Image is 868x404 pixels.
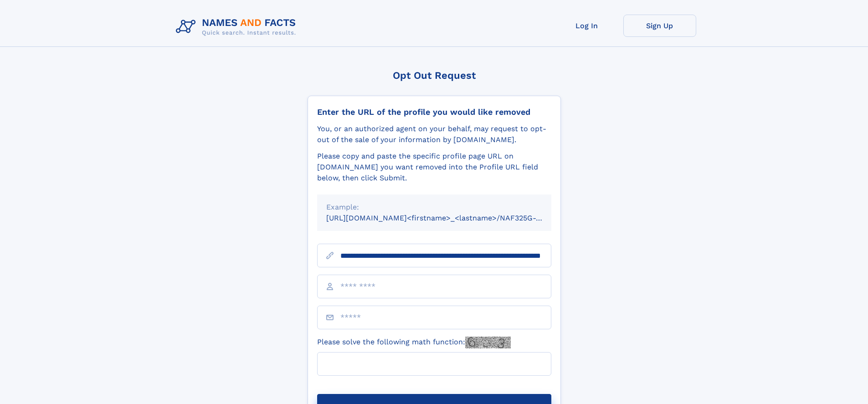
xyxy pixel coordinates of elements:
[550,15,623,37] a: Log In
[317,337,511,348] label: Please solve the following math function:
[308,70,561,81] div: Opt Out Request
[317,151,551,184] div: Please copy and paste the specific profile page URL on [DOMAIN_NAME] you want removed into the Pr...
[623,15,696,37] a: Sign Up
[317,123,551,145] div: You, or an authorized agent on your behalf, may request to opt-out of the sale of your informatio...
[317,107,551,117] div: Enter the URL of the profile you would like removed
[326,202,542,213] div: Example:
[326,214,569,222] small: [URL][DOMAIN_NAME]<firstname>_<lastname>/NAF325G-xxxxxxxx
[172,15,303,39] img: Logo Names and Facts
